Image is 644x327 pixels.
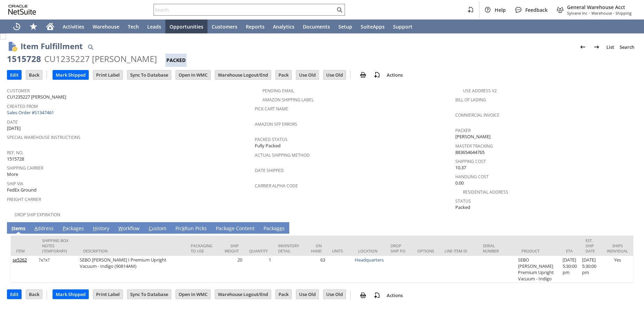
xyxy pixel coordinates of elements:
[567,10,587,16] span: Sylvane Inc
[358,248,380,254] div: Location
[255,106,288,112] a: Pick Cart Name
[359,291,367,299] img: print.svg
[592,43,601,51] img: Next
[93,290,123,299] input: Print Label
[83,248,180,254] div: Description
[33,225,55,233] a: Address
[42,20,58,33] a: Home
[255,152,310,158] a: Actual Shipping Method
[262,97,314,103] a: Amazon Shipping Label
[7,181,23,187] a: Ship Via
[191,243,213,254] div: Packaging to Use
[384,292,406,298] a: Actions
[26,290,42,299] input: Back
[124,20,143,33] a: Tech
[463,88,497,94] a: Use Address V2
[393,23,413,30] span: Support
[566,248,575,254] div: ETA
[255,137,288,142] a: Packed Status
[310,243,321,254] div: On Hand
[7,134,80,140] a: Special Warehouse Instructions
[7,196,41,202] a: Freight Carrier
[127,290,171,299] input: Sync To Database
[255,142,281,149] span: Fully Packed
[586,238,596,254] div: Est. Ship Date
[15,212,60,218] a: Drop Ship Expiration
[7,187,37,193] span: FedEx Ground
[93,23,119,30] span: Warehouse
[255,121,297,127] a: Amazon SFP Errors
[34,225,38,232] span: A
[455,158,486,164] a: Shipping Cost
[617,41,637,53] a: Search
[296,70,319,79] input: Use Old
[335,6,344,14] svg: Search
[61,225,86,233] a: Packages
[7,290,21,299] input: Edit
[455,112,500,118] a: Commercial Invoice
[44,53,157,64] div: CU1235227 [PERSON_NAME]
[384,72,406,78] a: Actions
[356,20,389,33] a: SuiteApps
[579,43,587,51] img: Previous
[495,7,506,13] span: Help
[212,23,237,30] span: Customers
[359,71,367,79] img: print.svg
[7,156,24,162] span: 1515728
[338,23,352,30] span: Setup
[607,243,628,254] div: Ships Individual
[521,248,556,254] div: Product
[7,103,38,109] a: Created From
[373,71,381,79] img: add-record.svg
[269,20,299,33] a: Analytics
[455,204,470,211] span: Packed
[16,248,32,254] div: Item
[8,20,25,33] a: Recent Records
[11,225,13,232] span: I
[170,23,203,30] span: Opportunities
[147,23,161,30] span: Leads
[7,165,43,171] a: Shipping Carrier
[174,225,209,233] a: PickRun Picks
[154,6,335,14] input: Search
[214,225,256,233] a: Package Content
[391,243,407,254] div: Drop Ship PO
[63,23,84,30] span: Activities
[299,20,334,33] a: Documents
[63,225,65,232] span: P
[445,248,472,254] div: Line Item ID
[78,256,186,283] td: SEBO [PERSON_NAME] I Premium Upright Vacuum - Indigo (90814AM)
[332,248,348,254] div: Units
[334,20,356,33] a: Setup
[455,174,489,180] a: Handling Cost
[589,10,590,16] span: -
[305,256,327,283] td: 63
[591,10,631,16] span: Warehouse - Shipping
[25,20,42,33] div: Shortcuts
[373,291,381,299] img: add-record.svg
[255,168,284,173] a: Date Shipped
[91,225,111,233] a: History
[244,256,273,283] td: 1
[355,257,384,263] a: Headquarters
[7,109,56,116] a: Sales Order #S1347461
[165,54,187,67] div: Packed
[215,290,271,299] input: Warehouse Logout/End
[128,23,139,30] span: Tech
[224,243,239,254] div: Ship Weight
[58,20,88,33] a: Activities
[7,119,18,125] a: Date
[53,290,88,299] input: Mark Shipped
[604,41,617,53] a: List
[7,53,41,64] div: 1515728
[7,150,23,156] a: Ref. No.
[143,20,165,33] a: Leads
[276,70,291,79] input: Pack
[176,290,210,299] input: Open In WMC
[255,183,298,189] a: Carrier Alpha Code
[93,225,96,232] span: H
[455,133,490,140] span: [PERSON_NAME]
[29,22,38,31] svg: Shortcuts
[26,70,42,79] input: Back
[561,256,580,283] td: [DATE] 5:30:00 pm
